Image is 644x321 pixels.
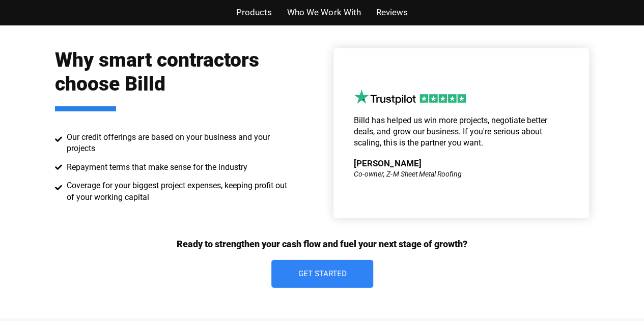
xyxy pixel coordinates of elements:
[271,260,373,288] a: Get Started
[64,180,288,203] span: Coverage for your biggest project expenses, keeping profit out of your working capital
[177,239,467,250] p: Ready to strengthen your cash flow and fuel your next stage of growth?
[354,115,569,149] p: Billd has helped us win more projects, negotiate better deals, and grow our business. If you're s...
[354,170,461,178] div: Co-owner, Z-M Sheet Metal Roofing
[64,132,288,155] span: Our credit offerings are based on your business and your projects
[287,5,360,20] a: Who We Work With
[55,48,287,111] h2: Why smart contractors choose Billd
[354,159,421,168] div: [PERSON_NAME]
[64,162,247,173] span: Repayment terms that make sense for the industry
[298,270,346,278] span: Get Started
[236,5,272,20] a: Products
[376,5,407,20] a: Reviews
